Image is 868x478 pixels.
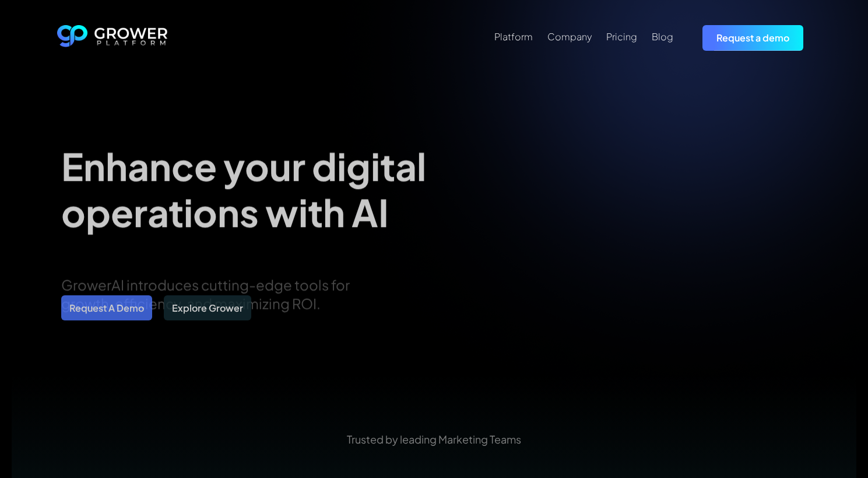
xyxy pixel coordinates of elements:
[41,432,828,446] p: Trusted by leading Marketing Teams
[61,143,509,235] h1: Enhance your digital operations with AI
[164,295,251,320] a: Explore Grower
[61,275,361,313] p: GrowerAI introduces cutting-edge tools for growth, efficiency, and maximizing ROI.
[57,25,168,51] a: home
[494,31,533,42] div: Platform
[494,30,533,44] a: Platform
[606,30,637,44] a: Pricing
[547,31,592,42] div: Company
[547,30,592,44] a: Company
[61,295,152,320] a: Request A Demo
[652,31,673,42] div: Blog
[652,30,673,44] a: Blog
[702,25,803,50] a: Request a demo
[606,31,637,42] div: Pricing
